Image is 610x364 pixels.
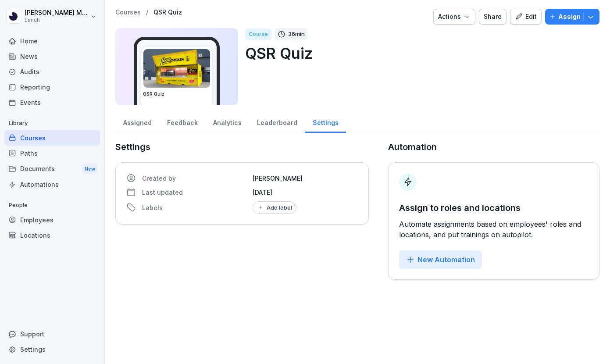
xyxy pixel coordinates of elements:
[4,177,100,192] a: Automations
[4,198,100,212] p: People
[4,212,100,228] a: Employees
[4,146,100,161] a: Paths
[253,174,358,183] p: [PERSON_NAME]
[388,140,437,153] p: Automation
[245,29,271,40] div: Course
[115,9,141,16] a: Courses
[25,9,89,17] p: [PERSON_NAME] Meynert
[4,79,100,95] a: Reporting
[143,49,210,88] img: obnkpd775i6k16aorbdxlnn7.png
[399,201,589,214] p: Assign to roles and locations
[249,111,305,133] a: Leaderboard
[115,140,369,153] p: Settings
[205,111,249,133] a: Analytics
[142,188,247,197] p: Last updated
[253,188,358,197] p: [DATE]
[558,12,581,21] p: Assign
[4,64,100,79] a: Audits
[115,111,159,133] a: Assigned
[484,12,502,21] div: Share
[510,9,542,25] button: Edit
[142,174,247,183] p: Created by
[257,204,292,211] div: Add label
[143,91,210,97] h3: QSR Quiz
[4,49,100,64] a: News
[305,111,346,133] a: Settings
[4,116,100,130] p: Library
[153,9,182,16] a: QSR Quiz
[4,326,100,342] div: Support
[479,9,507,25] button: Share
[4,161,100,177] a: DocumentsNew
[438,12,471,21] div: Actions
[515,12,537,21] div: Edit
[245,42,592,64] p: QSR Quiz
[406,255,475,264] div: New Automation
[4,161,100,177] div: Documents
[4,228,100,243] a: Locations
[142,203,247,212] p: Labels
[433,9,475,25] button: Actions
[146,9,148,16] p: /
[4,33,100,49] a: Home
[288,30,305,39] p: 36 min
[25,17,89,23] p: Lanch
[4,95,100,110] a: Events
[4,130,100,146] a: Courses
[253,201,296,214] button: Add label
[545,9,599,25] button: Assign
[4,342,100,357] a: Settings
[82,164,97,174] div: New
[159,111,205,133] a: Feedback
[399,250,482,269] button: New Automation
[399,219,589,240] p: Automate assignments based on employees' roles and locations, and put trainings on autopilot.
